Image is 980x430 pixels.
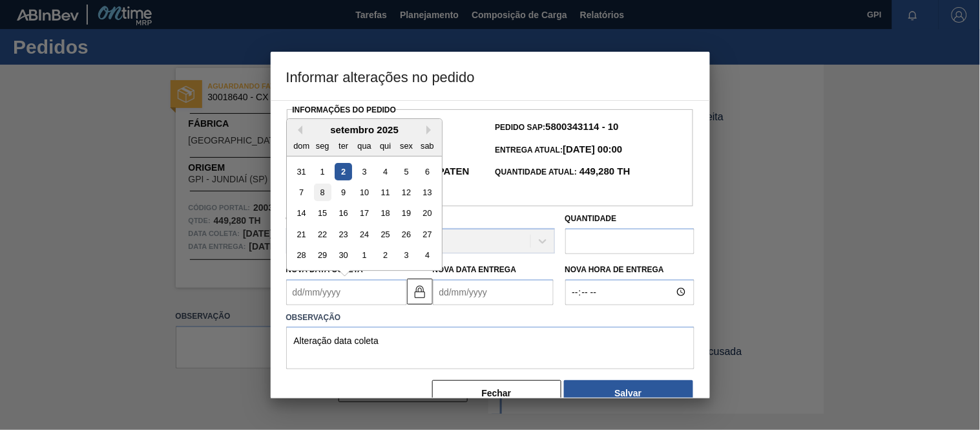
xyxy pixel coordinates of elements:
strong: 449,280 TH [577,166,631,177]
button: Salvar [564,380,693,406]
label: Nova Data Coleta [286,265,364,274]
div: Choose sábado, 27 de setembro de 2025 [418,226,435,243]
label: Nova Data Entrega [433,265,517,274]
div: Choose sábado, 20 de setembro de 2025 [418,204,435,222]
div: sab [418,136,435,154]
img: locked [412,284,428,299]
label: Nova Hora de Entrega [565,261,694,279]
strong: [DATE] 00:00 [563,144,622,155]
div: Choose segunda-feira, 1 de setembro de 2025 [313,162,331,180]
div: Choose segunda-feira, 29 de setembro de 2025 [313,246,331,264]
div: Choose domingo, 14 de setembro de 2025 [293,204,310,222]
div: Choose quinta-feira, 2 de outubro de 2025 [376,246,393,264]
div: sex [397,136,415,154]
div: qua [355,136,373,154]
div: month 2025-09 [291,160,437,265]
textarea: Alteração data coleta [286,327,694,369]
div: Choose sexta-feira, 19 de setembro de 2025 [397,204,415,222]
div: Choose terça-feira, 23 de setembro de 2025 [334,226,351,243]
div: Choose quinta-feira, 4 de setembro de 2025 [376,162,393,180]
div: setembro 2025 [287,124,442,135]
div: ter [334,136,351,154]
div: Choose sexta-feira, 5 de setembro de 2025 [397,162,415,180]
div: qui [376,136,393,154]
span: Pedido SAP: [495,123,619,132]
div: Choose terça-feira, 9 de setembro de 2025 [334,184,351,201]
span: Quantidade Atual: [495,167,631,177]
div: Choose domingo, 7 de setembro de 2025 [293,184,310,201]
div: Choose quarta-feira, 3 de setembro de 2025 [355,162,373,180]
input: dd/mm/yyyy [433,279,554,305]
div: dom [293,136,310,154]
div: Choose sexta-feira, 3 de outubro de 2025 [397,246,415,264]
div: Choose domingo, 21 de setembro de 2025 [293,226,310,243]
div: Choose domingo, 28 de setembro de 2025 [293,246,310,264]
button: Previous Month [293,125,302,134]
button: Next Month [426,125,435,134]
div: Choose quinta-feira, 25 de setembro de 2025 [376,226,393,243]
div: Choose quinta-feira, 18 de setembro de 2025 [376,204,393,222]
label: Observação [286,308,694,327]
button: locked [407,279,433,305]
div: Choose quarta-feira, 17 de setembro de 2025 [355,204,373,222]
div: Choose quinta-feira, 11 de setembro de 2025 [376,184,393,201]
div: Choose sexta-feira, 26 de setembro de 2025 [397,226,415,243]
div: Choose sábado, 4 de outubro de 2025 [418,246,435,264]
div: Choose terça-feira, 30 de setembro de 2025 [334,246,351,264]
div: Choose quarta-feira, 24 de setembro de 2025 [355,226,373,243]
div: Choose quarta-feira, 1 de outubro de 2025 [355,246,373,264]
strong: 5800343114 - 10 [546,121,619,132]
div: Choose terça-feira, 2 de setembro de 2025 [334,162,351,180]
div: Choose sábado, 6 de setembro de 2025 [418,162,435,180]
div: Choose domingo, 31 de agosto de 2025 [293,162,310,180]
div: seg [313,136,331,154]
div: Choose terça-feira, 16 de setembro de 2025 [334,204,351,222]
button: Fechar [432,380,561,406]
div: Choose segunda-feira, 8 de setembro de 2025 [313,184,331,201]
div: Choose segunda-feira, 22 de setembro de 2025 [313,226,331,243]
div: Choose sexta-feira, 12 de setembro de 2025 [397,184,415,201]
span: Entrega Atual: [495,145,623,155]
div: Choose quarta-feira, 10 de setembro de 2025 [355,184,373,201]
div: Choose sábado, 13 de setembro de 2025 [418,184,435,201]
input: dd/mm/yyyy [286,279,407,305]
h3: Informar alterações no pedido [271,52,710,101]
label: Quantidade [565,214,617,223]
label: Informações do Pedido [293,105,397,114]
div: Choose segunda-feira, 15 de setembro de 2025 [313,204,331,222]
